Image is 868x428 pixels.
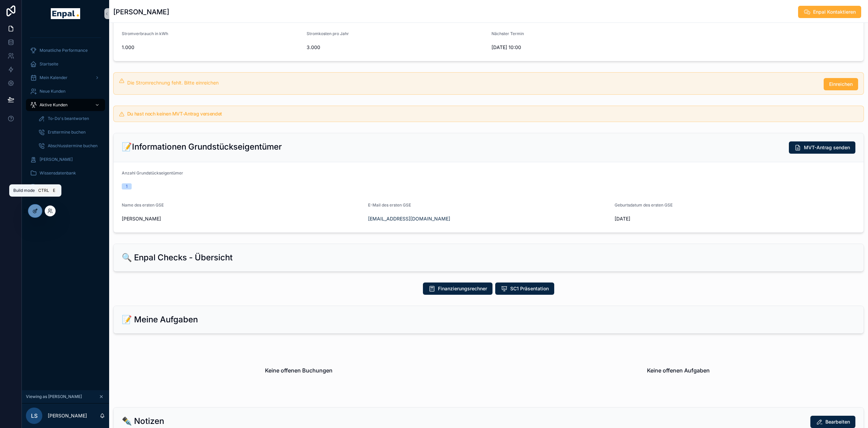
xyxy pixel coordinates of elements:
[810,416,855,428] button: Bearbeiten
[40,48,88,53] span: Monatliche Performance
[122,170,183,175] span: Anzahl Grundstückseigentümer
[647,366,710,374] h2: Keine offenen Aufgaben
[40,75,68,80] span: Mein Kalender
[51,8,80,19] img: App logo
[48,412,87,419] p: [PERSON_NAME]
[26,85,105,97] a: Neue Kunden
[825,418,850,425] span: Bearbeiten
[127,80,219,86] span: Die Stromrechnung fehlt. Bitte einreichen
[40,89,65,94] span: Neue Kunden
[26,394,82,399] span: Viewing as [PERSON_NAME]
[26,99,105,111] a: Aktive Kunden
[491,31,524,36] span: Nächster Termin
[34,126,105,138] a: Ersttermine buchen
[798,6,861,18] button: Enpal Kontaktieren
[26,167,105,179] a: Wissensdatenbank
[31,412,38,420] span: LS
[813,9,856,15] span: Enpal Kontaktieren
[824,78,858,90] button: Einreichen
[615,215,855,222] span: [DATE]
[40,184,60,189] span: Über mich
[48,129,86,135] span: Ersttermine buchen
[368,215,450,222] a: [EMAIL_ADDRESS][DOMAIN_NAME]
[113,7,169,17] h1: [PERSON_NAME]
[615,202,673,208] span: Geburtsdatum des ersten GSE
[40,102,68,108] span: Aktive Kunden
[368,202,411,208] span: E-Mail des ersten GSE
[13,188,35,193] span: Build mode
[307,44,486,51] span: 3.000
[34,140,105,152] a: Abschlusstermine buchen
[38,187,50,194] span: Ctrl
[265,366,333,374] h2: Keine offenen Buchungen
[829,81,853,88] span: Einreichen
[122,252,233,263] h2: 🔍 Enpal Checks - Übersicht
[40,61,58,67] span: Startseite
[26,44,105,57] a: Monatliche Performance
[22,27,109,202] div: scrollable content
[510,285,549,292] span: SC1 Präsentation
[122,215,363,222] span: [PERSON_NAME]
[438,285,487,292] span: Finanzierungsrechner
[26,58,105,70] a: Startseite
[495,282,554,295] button: SC1 Präsentation
[26,153,105,166] a: [PERSON_NAME]
[126,183,128,189] div: 1
[122,141,282,152] h2: 📝Informationen Grundstückseigentümer
[127,111,858,116] h5: Du hast noch keinen MVT-Antrag versendet
[491,44,671,51] span: [DATE] 10:00
[122,416,164,427] h2: ✒️ Notizen
[789,141,855,154] button: MVT-Antrag senden
[34,112,105,125] a: To-Do's beantworten
[122,44,301,51] span: 1.000
[48,116,89,121] span: To-Do's beantworten
[51,188,57,193] span: E
[127,79,818,86] div: Die Stromrechnung fehlt. Bitte einreichen
[122,314,198,325] h2: 📝 Meine Aufgaben
[122,202,164,208] span: Name des ersten GSE
[26,181,105,193] a: Über mich
[122,31,168,36] span: Stromverbrauch in kWh
[26,72,105,84] a: Mein Kalender
[48,143,98,149] span: Abschlusstermine buchen
[307,31,349,36] span: Stromkosten pro Jahr
[423,282,492,295] button: Finanzierungsrechner
[40,157,73,162] span: [PERSON_NAME]
[40,170,76,176] span: Wissensdatenbank
[804,144,850,151] span: MVT-Antrag senden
